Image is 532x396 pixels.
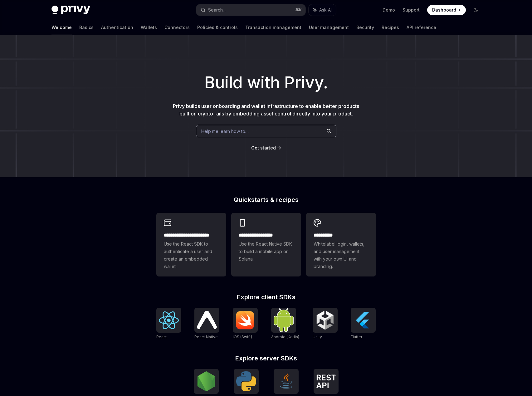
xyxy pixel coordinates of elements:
a: **** **** **** ***Use the React Native SDK to build a mobile app on Solana. [231,213,301,276]
span: Dashboard [432,7,456,13]
img: Flutter [353,310,373,330]
a: Recipes [382,20,399,35]
a: Support [403,7,420,13]
button: Toggle dark mode [471,5,481,15]
img: Python [236,371,256,391]
a: Authentication [101,20,133,35]
img: React [159,311,179,329]
span: Unity [313,335,322,339]
span: Use the React SDK to authenticate a user and create an embedded wallet. [164,240,219,270]
a: Android (Kotlin)Android (Kotlin) [271,308,299,340]
a: **** *****Whitelabel login, wallets, and user management with your own UI and branding. [306,213,376,276]
span: iOS (Swift) [233,335,252,339]
a: Connectors [164,20,190,35]
img: REST API [316,374,336,388]
img: Java [276,371,296,391]
img: Unity [315,310,335,330]
span: React [156,335,167,339]
a: Policies & controls [197,20,238,35]
a: Dashboard [427,5,466,15]
a: Security [356,20,374,35]
a: UnityUnity [313,308,338,340]
img: NodeJS [196,371,216,391]
span: Flutter [351,335,362,339]
span: Get started [251,145,276,150]
div: Search... [208,6,226,14]
a: Welcome [51,20,72,35]
span: Privy builds user onboarding and wallet infrastructure to enable better products built on crypto ... [173,103,359,117]
a: Basics [79,20,94,35]
a: FlutterFlutter [351,308,376,340]
h1: Build with Privy. [10,71,522,95]
span: Use the React Native SDK to build a mobile app on Solana. [239,240,294,263]
span: ⌘ K [295,7,302,12]
button: Search...⌘K [196,4,305,16]
img: dark logo [51,6,90,14]
img: iOS (Swift) [235,311,255,330]
a: Transaction management [245,20,301,35]
h2: Explore client SDKs [156,294,376,300]
a: API reference [407,20,436,35]
a: Get started [251,145,276,151]
img: React Native [197,311,217,329]
h2: Quickstarts & recipes [156,197,376,203]
img: Android (Kotlin) [274,308,294,332]
span: Android (Kotlin) [271,335,299,339]
span: Ask AI [319,7,332,13]
a: Wallets [141,20,157,35]
a: Demo [383,7,395,13]
span: Help me learn how to… [201,128,249,134]
h2: Explore server SDKs [156,355,376,361]
span: React Native [194,335,218,339]
button: Ask AI [309,4,336,16]
span: Whitelabel login, wallets, and user management with your own UI and branding. [314,240,368,270]
a: User management [309,20,349,35]
a: iOS (Swift)iOS (Swift) [233,308,258,340]
a: ReactReact [156,308,181,340]
a: React NativeReact Native [194,308,219,340]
